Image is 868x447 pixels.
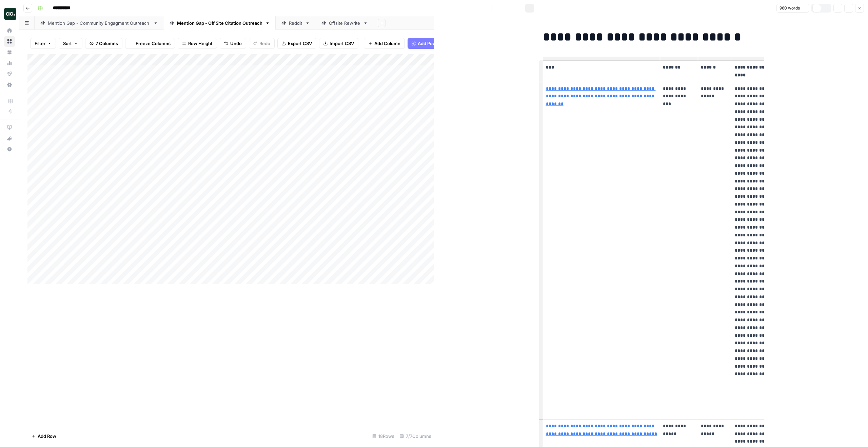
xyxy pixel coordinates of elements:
button: Import CSV [319,38,358,49]
span: Import CSV [330,40,354,47]
div: Reddit [289,20,302,26]
button: Export CSV [277,38,316,49]
button: 960 words [776,4,809,13]
button: Add Power Agent [408,38,459,49]
button: Filter [30,38,56,49]
button: Freeze Columns [125,38,175,49]
span: Add Row [38,433,56,440]
a: Home [4,25,15,36]
span: Filter [35,40,45,47]
span: 7 Columns [96,40,118,47]
button: Undo [220,38,246,49]
span: Sort [63,40,72,47]
button: Add Column [364,38,405,49]
a: AirOps Academy [4,122,15,133]
button: Workspace: Dillon Test [4,5,15,22]
a: Mention Gap - Off Site Citation Outreach [164,16,276,30]
button: Sort [59,38,82,49]
button: Row Height [178,38,217,49]
a: Mention Gap - Community Engagment Outreach [35,16,164,30]
div: 18 Rows [370,431,397,442]
a: Offsite Rewrite [316,16,374,30]
div: 7/7 Columns [397,431,434,442]
span: Redo [259,40,270,47]
a: Browse [4,36,15,47]
span: Undo [230,40,242,47]
div: Mention Gap - Community Engagment Outreach [48,20,151,26]
button: Add Row [27,431,60,442]
a: Usage [4,58,15,69]
button: What's new? [4,133,15,144]
button: Redo [249,38,275,49]
div: Offsite Rewrite [329,20,360,26]
button: Help + Support [4,144,15,155]
button: 7 Columns [85,38,122,49]
span: Add Column [374,40,400,47]
a: Your Data [4,47,15,58]
a: Flightpath [4,69,15,79]
img: Dillon Test Logo [4,8,16,20]
span: 960 words [780,5,800,11]
span: Export CSV [288,40,312,47]
a: Reddit [276,16,316,30]
div: What's new? [4,133,15,143]
span: Add Power Agent [418,40,455,47]
a: Settings [4,79,15,90]
div: Mention Gap - Off Site Citation Outreach [177,20,262,26]
span: Freeze Columns [136,40,171,47]
span: Row Height [188,40,213,47]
